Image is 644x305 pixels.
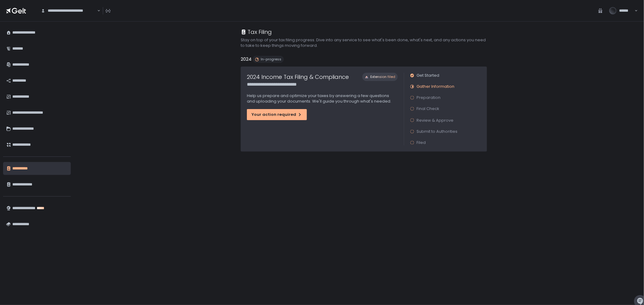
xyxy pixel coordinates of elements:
[370,75,395,79] span: Extension filed
[252,112,302,117] div: Your action required
[247,73,349,81] h1: 2024 Income Tax Filing & Compliance
[417,106,439,112] span: Final Check
[241,37,487,48] h2: Stay on top of your tax filing progress. Dive into any service to see what's been done, what's ne...
[37,4,100,17] div: Search for option
[417,117,453,123] span: Review & Approve
[417,73,439,78] span: Get Started
[417,140,426,145] span: Filed
[247,109,307,120] button: Your action required
[241,56,252,63] h2: 2024
[417,95,441,100] span: Preparation
[241,28,272,36] div: Tax Filing
[247,93,398,104] p: Help us prepare and optimize your taxes by answering a few questions and uploading your documents...
[261,57,281,62] span: In-progress
[417,84,454,89] span: Gather Information
[417,129,457,134] span: Submit to Authorities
